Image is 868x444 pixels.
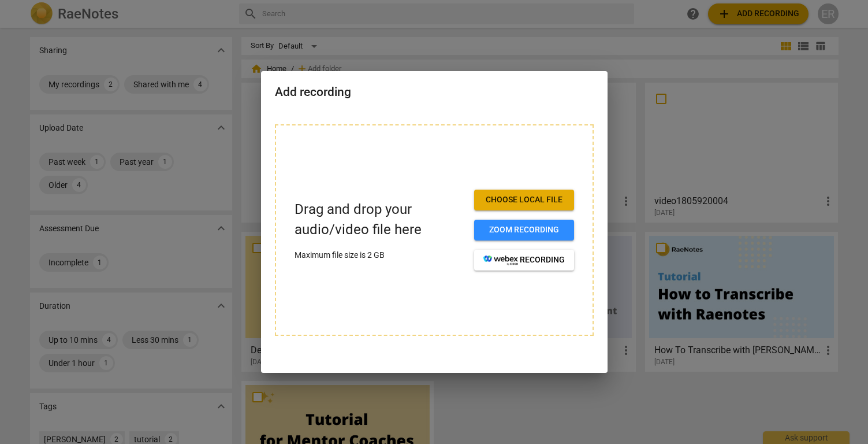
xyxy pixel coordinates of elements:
h2: Add recording [275,85,594,99]
button: recording [474,250,574,271]
button: Zoom recording [474,220,574,240]
span: Zoom recording [483,224,565,236]
span: recording [483,254,565,266]
button: Choose local file [474,190,574,210]
span: Choose local file [483,194,565,206]
p: Drag and drop your audio/video file here [295,199,465,240]
p: Maximum file size is 2 GB [295,249,465,261]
